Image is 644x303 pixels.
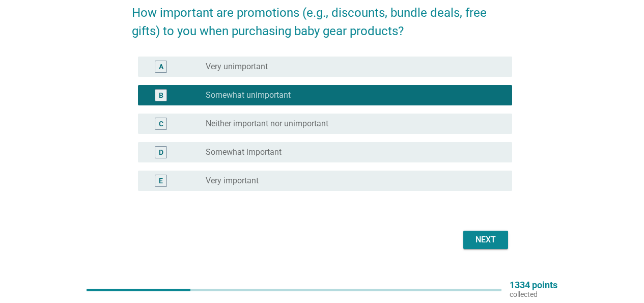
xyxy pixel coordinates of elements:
[510,290,557,299] p: collected
[206,90,291,100] label: Somewhat unimportant
[159,62,163,72] div: A
[206,119,328,129] label: Neither important nor unimportant
[159,176,163,186] div: E
[510,281,557,290] p: 1334 points
[206,62,268,72] label: Very unimportant
[159,90,163,101] div: B
[159,147,163,158] div: D
[206,147,282,157] label: Somewhat important
[206,176,259,186] label: Very important
[463,231,508,249] button: Next
[471,234,500,246] div: Next
[159,119,163,129] div: C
